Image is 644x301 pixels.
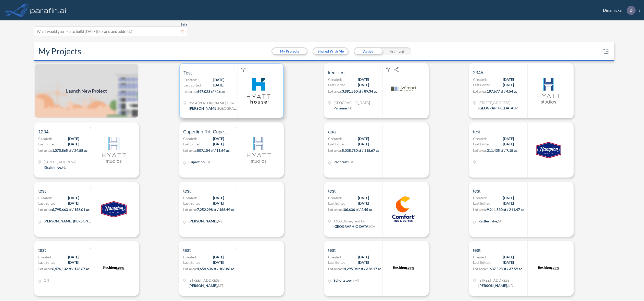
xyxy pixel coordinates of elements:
[503,254,514,260] span: [DATE]
[478,105,519,111] div: South Haven, MI
[52,267,90,271] span: 6,476,132 sf / 148.67 ac
[358,195,369,200] span: [DATE]
[62,165,66,169] span: FL
[218,219,223,223] span: NE
[38,260,57,265] span: Last Edited:
[218,106,255,110] span: [GEOGRAPHIC_DATA]
[101,256,127,281] img: logo
[473,254,487,260] span: Created:
[333,160,348,164] span: Redcrest ,
[44,159,76,165] span: 3242 Vineland Rd
[183,136,197,141] span: Created:
[68,136,79,141] span: [DATE]
[487,148,517,153] span: 311,435 sf / 7.15 ac
[382,47,411,55] div: Archived
[478,106,515,110] span: [GEOGRAPHIC_DATA] ,
[328,70,346,76] span: kedr test
[218,283,223,288] span: MT
[44,218,92,224] div: Glen Elder, KS
[333,106,348,110] span: Paramus ,
[68,260,79,265] span: [DATE]
[328,129,336,135] span: aaa
[370,224,375,229] span: CA
[189,283,218,288] span: [PERSON_NAME] ,
[473,267,487,271] span: Lot area:
[68,195,79,200] span: [DATE]
[183,70,192,76] span: Test
[333,218,375,224] span: 1600 Disneyland Dr
[44,165,62,169] span: Kissimmee ,
[536,256,561,281] img: logo
[328,148,342,153] span: Lot area:
[478,283,513,288] div: Hettinger, ND
[44,278,49,283] div: ON
[183,254,197,260] span: Created:
[183,195,197,200] span: Created:
[358,77,369,82] span: [DATE]
[183,148,197,153] span: Lot area:
[328,200,346,206] span: Last Edited:
[508,283,513,288] span: ND
[354,47,382,55] div: Active
[333,224,370,229] span: [GEOGRAPHIC_DATA] ,
[213,195,224,200] span: [DATE]
[328,207,342,212] span: Lot area:
[213,82,224,88] span: [DATE]
[473,188,480,194] span: test
[38,267,52,271] span: Lot area:
[189,100,237,106] span: 2614 Kyle Crossing
[328,77,342,82] span: Created:
[328,254,342,260] span: Created:
[473,129,480,135] span: test
[328,260,346,265] span: Last Edited:
[246,78,271,104] img: logo
[197,148,230,153] span: 507,104 sf / 11.64 ac
[183,200,202,206] span: Last Edited:
[354,278,360,282] span: MT
[391,196,416,222] img: logo
[68,141,79,147] span: [DATE]
[333,278,354,282] span: Scholtztown ,
[358,136,369,141] span: [DATE]
[183,89,197,94] span: Lot area:
[44,278,49,282] span: ON
[328,89,342,93] span: Lot area:
[52,148,88,153] span: 1,070,865 sf / 24.58 ac
[29,5,67,15] img: logo
[328,188,336,194] span: test
[473,82,491,87] span: Last Edited:
[197,267,234,271] span: 4,654,636 sf / 106.86 ac
[342,267,381,271] span: 14,295,049 sf / 328.17 ac
[342,89,377,93] span: 3,891,560 sf / 89.34 ac
[473,260,491,265] span: Last Edited:
[34,63,139,118] img: add
[272,48,307,54] button: My Projects
[101,196,127,222] img: logo
[38,141,57,147] span: Last Edited:
[189,283,223,288] div: Busby, MT
[391,256,416,281] img: logo
[38,188,46,194] span: test
[473,247,480,253] span: test
[342,207,373,212] span: 106,636 sf / 2.45 ac
[473,136,487,141] span: Created:
[503,195,514,200] span: [DATE]
[183,77,197,82] span: Created:
[602,47,610,55] button: sort
[68,254,79,260] span: [DATE]
[503,77,514,82] span: [DATE]
[52,207,90,212] span: 6,795,663 sf / 156.01 ac
[473,77,487,82] span: Created:
[478,100,519,105] span: 9632 68th St
[213,260,224,265] span: [DATE]
[358,260,369,265] span: [DATE]
[38,46,81,56] h2: My Projects
[101,137,127,163] img: logo
[328,195,342,200] span: Created:
[328,267,342,271] span: Lot area:
[38,207,52,212] span: Lot area:
[503,200,514,206] span: [DATE]
[478,218,503,224] div: Rattlesnake, MT
[183,188,191,194] span: test
[181,22,187,27] span: Beta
